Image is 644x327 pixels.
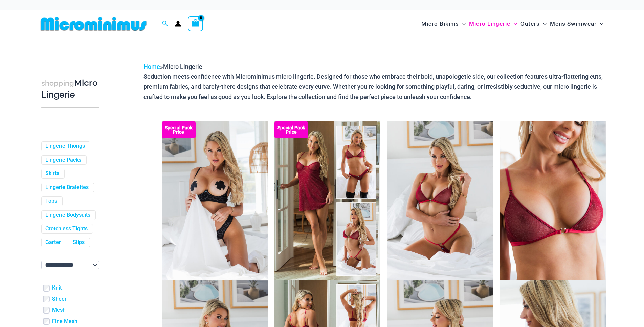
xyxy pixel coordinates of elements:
a: Skirts [45,170,59,177]
a: Mens SwimwearMenu ToggleMenu Toggle [548,13,605,34]
select: wpc-taxonomy-pa_color-745982 [41,261,99,269]
a: Search icon link [162,20,168,28]
a: Sheer [52,296,67,303]
a: Lingerie Bodysuits [45,212,90,219]
a: Home [143,63,160,70]
a: Fine Mesh [52,318,77,325]
span: Menu Toggle [540,15,547,32]
a: Crotchless Tights [45,225,88,233]
img: Guilty Pleasures Red 1045 Bra 01 [500,121,606,280]
span: Menu Toggle [597,15,603,32]
img: MM SHOP LOGO FLAT [38,16,149,31]
a: Account icon link [175,21,181,27]
span: Micro Lingerie [469,15,510,32]
span: Menu Toggle [459,15,466,32]
a: Garter [45,239,61,246]
span: Micro Lingerie [163,63,202,70]
a: Lingerie Packs [45,157,81,164]
a: Mesh [52,307,66,314]
p: Seduction meets confidence with Microminimus micro lingerie. Designed for those who embrace their... [143,72,606,102]
a: Knit [52,284,62,292]
span: Micro Bikinis [421,15,459,32]
b: Special Pack Price [274,126,308,134]
span: Mens Swimwear [550,15,597,32]
span: Menu Toggle [510,15,517,32]
a: Tops [45,198,57,205]
a: Lingerie Thongs [45,143,85,150]
a: Slips [73,239,85,246]
img: Guilty Pleasures Red 1045 Bra 689 Micro 05 [387,121,493,280]
a: Micro LingerieMenu ToggleMenu Toggle [467,13,519,34]
b: Special Pack Price [162,126,196,134]
a: Lingerie Bralettes [45,184,89,191]
span: Outers [520,15,540,32]
span: » [143,63,202,70]
a: OutersMenu ToggleMenu Toggle [519,13,548,34]
a: View Shopping Cart, empty [188,16,203,31]
nav: Site Navigation [419,12,606,35]
img: Nights Fall Silver Leopard 1036 Bra 6046 Thong 09v2 [162,121,268,280]
a: Micro BikinisMenu ToggleMenu Toggle [420,13,467,34]
img: Guilty Pleasures Red Collection Pack F [274,121,380,280]
span: shopping [41,79,74,87]
h3: Micro Lingerie [41,77,99,101]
